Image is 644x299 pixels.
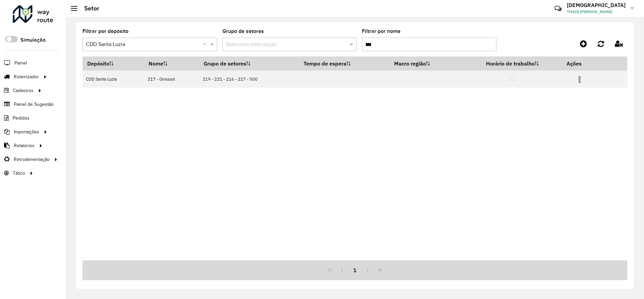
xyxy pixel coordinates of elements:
[14,156,50,163] span: Retroalimentação
[83,56,144,71] th: Depósito
[83,27,128,35] label: Filtrar por depósito
[462,56,562,71] th: Horário de trabalho
[13,87,34,94] span: Cadastros
[348,264,361,276] button: 1
[203,40,209,48] span: Clear all
[14,59,27,67] span: Painel
[14,73,39,80] span: Roteirizador
[20,36,46,44] label: Simulação
[567,2,626,8] h3: [DEMOGRAPHIC_DATA]
[13,170,25,177] span: Tático
[567,9,626,15] span: THAIS [PERSON_NAME]
[144,56,199,71] th: Nome
[77,5,99,12] h2: Setor
[199,56,299,71] th: Grupo de setores
[14,101,54,108] span: Painel de Sugestão
[390,56,463,71] th: Macro região
[222,27,264,35] label: Grupo de setores
[362,27,400,35] label: Filtrar por nome
[299,56,390,71] th: Tempo de espera
[14,142,35,149] span: Relatórios
[144,71,199,88] td: 217 - Girassol
[13,115,30,122] span: Pedidos
[83,71,144,88] td: CDD Santa Luzia
[562,56,602,71] th: Ações
[551,1,565,16] a: Contato Rápido
[14,128,39,135] span: Importações
[199,71,299,88] td: 219 - 221 - 216 - 217 - 500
